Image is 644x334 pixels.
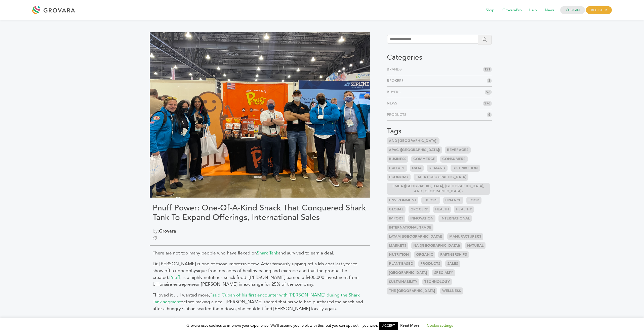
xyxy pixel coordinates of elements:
[482,8,498,13] a: Shop
[153,299,363,312] span: before making a deal. [PERSON_NAME] shared that his wife had purchased the snack and after a hung...
[487,78,492,83] span: 3
[387,251,411,258] a: Nutrition
[499,6,525,15] span: GrovaraPro
[454,206,474,213] a: Healthy
[465,242,486,249] a: Natural
[387,260,415,267] a: Plant-based
[387,146,442,154] a: APAC ([GEOGRAPHIC_DATA])
[169,274,180,281] a: Pnuff
[438,251,469,258] a: Partnerships
[483,67,492,72] span: 121
[483,101,492,106] span: 276
[387,242,408,249] a: Markets
[387,112,408,117] a: Products
[387,174,411,181] a: Economy
[525,6,540,15] span: Help
[445,260,460,267] a: Sales
[387,90,403,95] a: Buyers
[443,197,464,204] a: Finance
[422,278,452,285] a: Technology
[387,53,492,62] h3: Categories
[387,156,408,163] a: Business
[387,67,404,72] a: Brands
[153,316,201,323] span: That’s quickly changing.
[525,8,540,13] a: Help
[586,6,612,14] span: REGISTER
[379,322,398,330] a: ACCEPT
[466,197,481,204] a: Food
[451,165,480,172] a: Distribution
[411,242,462,249] a: NA ([GEOGRAPHIC_DATA])
[414,174,468,181] a: EMEA ([GEOGRAPHIC_DATA]
[387,197,418,204] a: Environment
[427,323,453,328] a: Cookie settings
[487,112,492,117] span: 6
[541,8,558,13] a: News
[433,206,451,213] a: Health
[186,323,458,328] span: Grovara uses cookies to improve your experience. We'll assume you're ok with this, but you can op...
[409,206,430,213] a: Grocery
[499,8,525,13] a: GrovaraPro
[408,215,436,222] a: Innovation
[560,6,585,14] a: LOGIN
[159,228,176,234] a: Grovara
[440,156,467,163] a: Consumers
[400,323,420,328] a: Read More
[153,274,358,287] span: , is a highly nutritious snack food, [PERSON_NAME] earned a $400,000 investment from billionaire ...
[153,228,367,235] span: by:
[387,165,407,172] a: Culture
[541,6,558,15] span: News
[153,250,257,256] span: There are not too many people who have flexed on
[153,203,367,222] h1: Pnuff Power: One-Of-A-Kind Snack That Conquered Shark Tank To Expand Offerings, International Sales
[387,215,405,222] a: Import
[153,261,357,274] span: Dr. [PERSON_NAME] is one of those impressive few. After famously ripping off a lab coat last year...
[257,250,278,256] a: Shark Tank
[445,146,470,154] a: Beverages
[447,233,483,240] a: Manufacturers
[485,90,492,95] span: 92
[387,183,490,195] a: EMEA ([GEOGRAPHIC_DATA], [GEOGRAPHIC_DATA], and [GEOGRAPHIC_DATA])
[387,269,429,276] a: [GEOGRAPHIC_DATA]
[387,127,492,136] h3: Tags
[418,260,442,267] a: Products
[427,165,448,172] a: Demand
[387,278,419,285] a: Sustainability
[410,165,424,172] a: Data
[482,6,498,15] span: Shop
[153,292,212,298] span: “I loved it … I wanted more,”
[387,233,444,240] a: LATAM ([GEOGRAPHIC_DATA])
[421,197,440,204] a: Export
[387,206,406,213] a: Global
[153,268,347,281] span: physique from decades of healthy eating and exercise and that the product he created,
[387,101,399,106] a: News
[387,224,433,231] a: International Trade
[153,292,360,305] a: said Cuban of his first encounter with [PERSON_NAME] during the Shark Tank segment
[387,78,406,83] a: Brokers
[440,287,463,294] a: Wellness
[387,287,437,294] a: the [GEOGRAPHIC_DATA]
[414,251,435,258] a: Organic
[387,137,439,144] a: and [GEOGRAPHIC_DATA])
[438,215,472,222] a: International
[411,156,437,163] a: Commerce
[432,269,455,276] a: Specialty
[278,250,334,256] span: and survived to earn a deal.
